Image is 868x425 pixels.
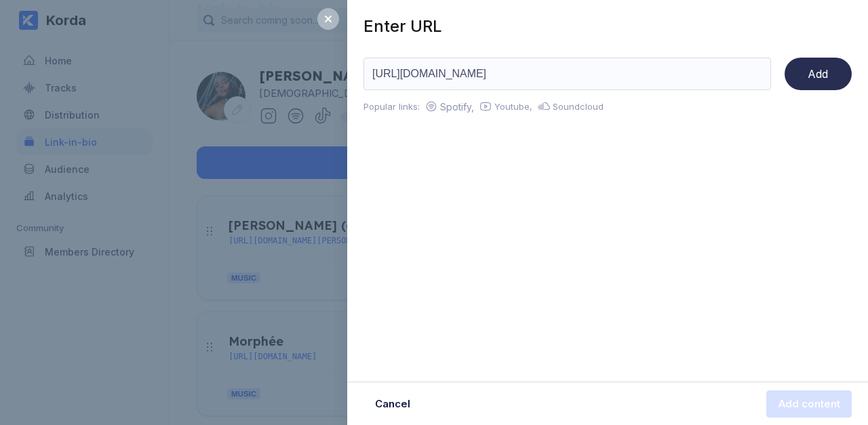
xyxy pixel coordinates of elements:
div: Popular links: [363,100,420,113]
button: Cancel [363,390,422,418]
div: Youtube, [492,101,532,112]
div: Spotify, [437,101,474,113]
div: Add [808,67,828,81]
div: Cancel [375,397,410,411]
div: Enter URL [363,16,852,36]
button: Add [785,58,852,90]
div: Soundcloud [550,101,604,112]
input: Paste link here [363,58,771,90]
